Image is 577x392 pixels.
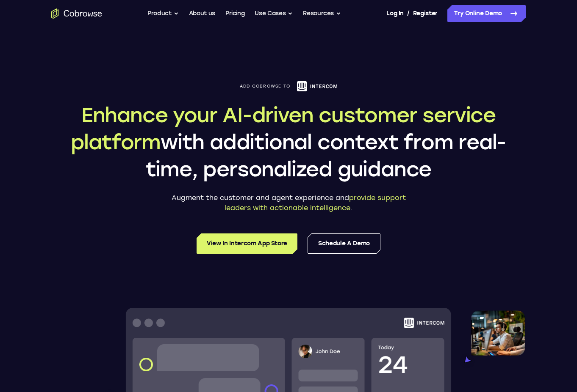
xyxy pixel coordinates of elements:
[225,5,245,22] a: Pricing
[255,5,293,22] button: Use Cases
[71,103,496,154] span: Enhance your AI-driven customer service platform
[189,5,215,22] a: About us
[51,101,526,183] h1: with additional context from real-time, personalized guidance
[297,81,337,91] img: Intercom logo
[147,5,179,22] button: Product
[447,5,526,22] a: Try Online Demo
[407,8,410,19] span: /
[308,233,380,254] a: Schedule a Demo
[386,5,403,22] a: Log In
[303,5,341,22] button: Resources
[240,84,291,89] span: Add Cobrowse to
[51,8,102,19] a: Go to the home page
[197,233,297,254] a: View in Intercom App Store
[413,5,438,22] a: Register
[161,193,416,213] p: Augment the customer and agent experience and .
